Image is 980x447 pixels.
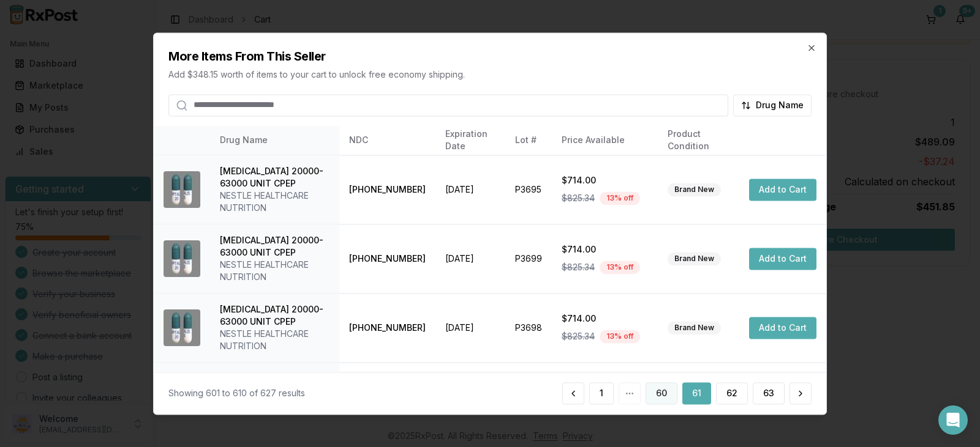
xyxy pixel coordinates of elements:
[646,382,677,404] button: 60
[435,224,505,294] td: [DATE]
[562,174,648,187] div: $714.00
[220,259,330,283] div: NESTLE HEALTHCARE NUTRITION
[756,99,804,111] span: Drug Name
[168,387,305,399] div: Showing 601 to 610 of 627 results
[749,317,816,339] button: Add to Cart
[749,179,816,201] button: Add to Cart
[220,190,330,214] div: NESTLE HEALTHCARE NUTRITION
[552,126,658,155] th: Price Available
[435,155,505,224] td: [DATE]
[600,260,640,274] div: 13 % off
[220,165,330,190] div: [MEDICAL_DATA] 20000-63000 UNIT CPEP
[668,183,721,196] div: Brand New
[505,224,552,294] td: P3699
[562,261,595,273] span: $825.34
[339,294,435,363] td: [PHONE_NUMBER]
[682,382,711,404] button: 61
[435,294,505,363] td: [DATE]
[210,126,339,155] th: Drug Name
[668,252,721,265] div: Brand New
[168,48,812,65] h2: More Items From This Seller
[733,94,812,116] button: Drug Name
[339,363,435,432] td: [PHONE_NUMBER]
[505,155,552,224] td: P3695
[339,126,435,155] th: NDC
[749,248,816,270] button: Add to Cart
[505,363,552,432] td: P3695
[168,68,812,81] p: Add $348.15 worth of items to your cart to unlock free economy shipping.
[589,382,614,404] button: 1
[435,126,505,155] th: Expiration Date
[562,192,595,204] span: $825.34
[562,243,648,256] div: $714.00
[339,155,435,224] td: [PHONE_NUMBER]
[562,330,595,342] span: $825.34
[164,171,200,208] img: Zenpep 20000-63000 UNIT CPEP
[164,240,200,277] img: Zenpep 20000-63000 UNIT CPEP
[220,303,330,328] div: [MEDICAL_DATA] 20000-63000 UNIT CPEP
[220,328,330,352] div: NESTLE HEALTHCARE NUTRITION
[562,312,648,325] div: $714.00
[716,382,748,404] button: 62
[164,309,200,346] img: Zenpep 20000-63000 UNIT CPEP
[435,363,505,432] td: [DATE]
[668,321,721,334] div: Brand New
[220,234,330,259] div: [MEDICAL_DATA] 20000-63000 UNIT CPEP
[753,382,785,404] button: 63
[339,224,435,294] td: [PHONE_NUMBER]
[600,191,640,205] div: 13 % off
[505,294,552,363] td: P3698
[600,330,640,343] div: 13 % off
[505,126,552,155] th: Lot #
[658,126,739,155] th: Product Condition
